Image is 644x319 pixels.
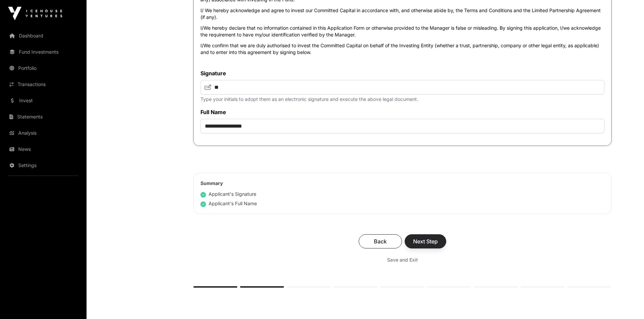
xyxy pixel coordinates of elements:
[200,96,604,103] p: Type your initials to adopt them as an electronic signature and execute the above legal document.
[610,287,644,319] iframe: Chat Widget
[405,234,446,248] button: Next Step
[200,69,604,77] label: Signature
[200,180,604,187] h2: Summary
[5,45,81,59] a: Fund Investments
[200,200,257,207] div: Applicant's Full Name
[413,237,438,245] span: Next Step
[5,109,81,124] a: Statements
[200,7,604,21] p: I/ We hereby acknowledge and agree to invest our Committed Capital in accordance with, and otherw...
[5,93,81,108] a: Invest
[359,234,402,248] button: Back
[379,254,426,266] button: Save and Exit
[5,61,81,76] a: Portfolio
[5,77,81,92] a: Transactions
[5,126,81,140] a: Analysis
[5,28,81,43] a: Dashboard
[387,257,418,263] span: Save and Exit
[5,142,81,157] a: News
[5,158,81,173] a: Settings
[8,7,62,20] img: Icehouse Ventures Logo
[367,237,393,245] span: Back
[200,42,604,56] p: I/We confirm that we are duly authorised to invest the Committed Capital on behalf of the Investi...
[200,108,604,116] label: Full Name
[200,191,256,197] div: Applicant's Signature
[200,25,604,38] p: I/We hereby declare that no information contained in this Application Form or otherwise provided ...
